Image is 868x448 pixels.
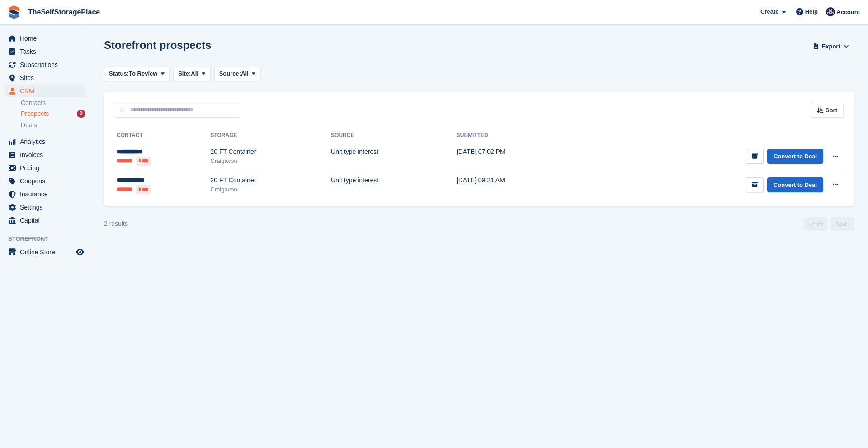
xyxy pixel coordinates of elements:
td: Unit type interest [331,171,457,199]
a: Preview store [75,247,85,257]
a: menu [5,45,85,58]
span: Pricing [20,162,74,174]
th: Storage [210,129,331,143]
span: Prospects [21,110,49,118]
span: Analytics [20,135,74,148]
div: 20 FT Container [210,147,331,157]
a: menu [5,175,85,187]
th: Source [331,129,457,143]
button: Status: To Review [104,67,170,81]
span: Deals [21,121,37,129]
div: 20 FT Container [210,176,331,185]
div: 2 results [104,219,128,229]
span: Tasks [20,45,74,58]
img: stora-icon-8386f47178a22dfd0bd8f6a31ec36ba5ce8667c1dd55bd0f319d3a0aa187defe.svg [7,5,21,19]
a: TheSelfStoragePlace [24,5,104,19]
h1: Storefront prospects [104,39,211,51]
span: Online Store [20,246,74,258]
a: Next [831,217,854,231]
div: Craigavon [210,185,331,194]
a: menu [5,214,85,227]
a: menu [5,71,85,84]
span: Export [822,42,840,51]
span: To Review [129,69,157,78]
span: All [241,69,249,78]
span: Settings [20,201,74,214]
a: menu [5,58,85,71]
a: menu [5,135,85,148]
a: menu [5,201,85,214]
div: Craigavon [210,157,331,166]
span: Source: [219,69,241,78]
span: Sort [826,106,837,115]
span: Create [760,7,778,16]
span: Sites [20,71,74,84]
a: Previous [804,217,827,231]
a: Convert to Deal [767,149,823,164]
span: Coupons [20,175,74,187]
span: Insurance [20,188,74,200]
a: menu [5,162,85,174]
a: menu [5,85,85,97]
th: Submitted [457,129,585,143]
img: Sam [826,7,835,16]
td: [DATE] 09:21 AM [457,171,585,199]
button: Export [811,39,851,54]
div: 2 [77,110,85,118]
a: menu [5,246,85,258]
a: Prospects 2 [21,109,85,119]
span: CRM [20,85,74,97]
button: Site: All [173,67,211,81]
a: Contacts [21,99,85,107]
td: Unit type interest [331,143,457,171]
span: All [191,69,198,78]
a: Deals [21,120,85,130]
td: [DATE] 07:02 PM [457,143,585,171]
span: Help [805,7,818,16]
span: Subscriptions [20,58,74,71]
a: Convert to Deal [767,177,823,192]
span: Storefront [8,234,90,243]
span: Site: [178,69,191,78]
span: Invoices [20,148,74,161]
span: Home [20,32,74,45]
span: Capital [20,214,74,227]
a: menu [5,188,85,200]
a: menu [5,32,85,45]
th: Contact [115,129,210,143]
span: Status: [109,69,129,78]
nav: Page [802,217,856,231]
a: menu [5,148,85,161]
span: Account [836,8,860,17]
button: Source: All [214,67,261,81]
